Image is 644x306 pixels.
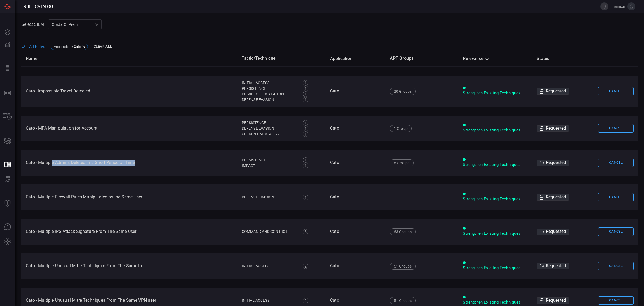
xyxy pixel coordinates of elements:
button: Cancel [598,193,634,201]
div: Initial Access [242,80,297,86]
div: 51 Groups [390,297,416,304]
button: Cancel [598,262,634,270]
td: Cato - Multiple Firewall Rules Manipulated by the Same User [21,184,237,210]
div: Strengthen Existing Techniques [463,265,528,271]
div: 20 Groups [390,88,416,95]
div: Credential Access [242,131,297,137]
button: Cancel [598,227,634,236]
div: 1 [303,157,308,163]
span: Application [330,55,359,62]
button: Cancel [598,296,634,305]
div: 1 [303,97,308,102]
div: 1 [303,120,308,126]
button: Ask Us A Question [1,221,14,234]
div: 51 Groups [390,263,416,270]
button: Dashboard [1,26,14,39]
div: Applications:Cato [51,44,88,50]
button: Preferences [1,235,14,248]
button: All Filters [21,44,46,49]
div: 1 [303,86,308,91]
span: All Filters [29,44,46,49]
span: Applications : [54,45,73,49]
div: Strengthen Existing Techniques [463,90,528,96]
div: Persistence [242,157,297,163]
div: 1 [303,195,308,200]
div: Persistence [242,86,297,91]
button: ALERT ANALYSIS [1,173,14,186]
div: Strengthen Existing Techniques [463,300,528,305]
div: 63 Groups [390,228,416,235]
div: Requested [537,194,569,201]
td: Cato - Multiple Admins Deleted in a Short Period of Time [21,150,237,176]
button: Rule Catalog [1,158,14,171]
div: 1 [303,126,308,131]
td: Cato [326,219,386,245]
div: 2 [303,298,308,303]
th: Tactic/Technique [237,51,326,66]
div: Strengthen Existing Techniques [463,231,528,236]
div: 5 Groups [390,159,414,166]
div: Requested [537,88,569,95]
p: QradarOnPrem [52,22,93,27]
td: Cato [326,116,386,141]
td: Cato [326,150,386,176]
div: Defense Evasion [242,97,297,103]
button: Cards [1,134,14,147]
button: Cancel [598,87,634,95]
button: MITRE - Detection Posture [1,87,14,99]
td: Cato [326,76,386,107]
div: Requested [537,263,569,269]
th: APT Groups [386,51,459,66]
div: Requested [537,125,569,132]
span: Relevance [463,55,491,62]
div: Initial Access [242,298,297,303]
span: maimon [610,4,625,9]
div: Defense Evasion [242,126,297,131]
div: 1 [303,131,308,137]
div: 2 [303,264,308,269]
div: Defense Evasion [242,194,297,200]
div: Privilege Escalation [242,91,297,97]
div: Requested [537,229,569,235]
td: Cato - Multiple IPS Attack Signature From The Same User [21,219,237,245]
span: Name [26,55,45,62]
div: Command and Control [242,229,297,234]
button: Reports [1,63,14,76]
div: Impact [242,163,297,169]
td: Cato - Impossible Travel Detected [21,76,237,107]
div: Requested [537,160,569,166]
div: Strengthen Existing Techniques [463,196,528,202]
div: Strengthen Existing Techniques [463,127,528,133]
button: Threat Intelligence [1,197,14,210]
span: Status [537,55,556,62]
span: Cato [74,45,81,49]
button: Clear All [92,42,113,51]
div: 1 [303,80,308,86]
div: Persistence [242,120,297,126]
td: Cato - MFA Manipulation for Account [21,116,237,141]
button: Cancel [598,159,634,167]
label: Select SIEM [21,22,44,27]
button: Inventory [1,111,14,123]
div: 1 Group [390,125,412,132]
div: Initial Access [242,263,297,269]
div: 1 [303,91,308,97]
div: 1 [303,163,308,168]
button: Detections [1,39,14,52]
button: Cancel [598,124,634,133]
div: Strengthen Existing Techniques [463,162,528,168]
div: 5 [303,229,308,234]
td: Cato - Multiple Unusual Mitre Techniques From The Same Ip [21,253,237,279]
span: Rule Catalog [24,4,53,9]
td: Cato [326,253,386,279]
td: Cato [326,184,386,210]
div: Requested [537,297,569,304]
